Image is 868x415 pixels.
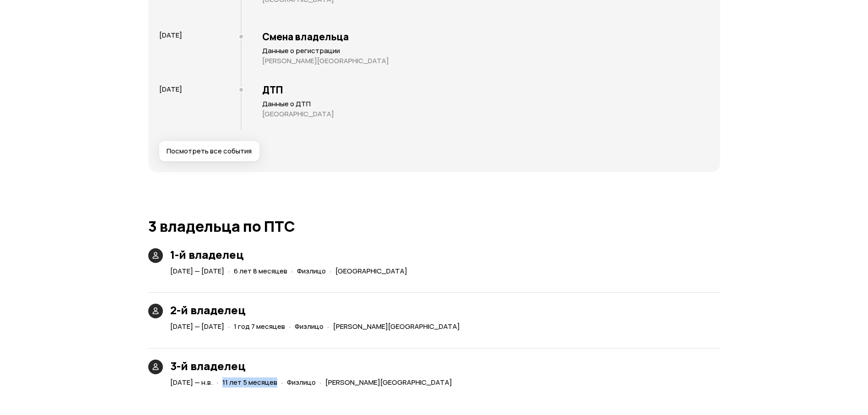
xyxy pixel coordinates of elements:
span: Физлицо [297,266,326,276]
p: [GEOGRAPHIC_DATA] [262,109,709,119]
button: Посмотреть все события [159,141,259,161]
span: [GEOGRAPHIC_DATA] [335,266,407,276]
span: 6 лет 8 месяцев [234,266,287,276]
span: · [327,319,329,334]
h3: 2-й владелец [170,304,464,317]
span: · [291,263,293,278]
span: · [228,319,230,334]
h3: 1-й владелец [170,248,411,261]
h1: 3 владельца по ПТС [148,218,720,235]
span: · [329,263,332,278]
p: [PERSON_NAME][GEOGRAPHIC_DATA] [262,56,709,66]
span: · [289,319,291,334]
span: 11 лет 5 месяцев [222,377,277,387]
span: [DATE] — н.в. [170,377,213,387]
span: 1 год 7 месяцев [234,322,285,331]
span: [PERSON_NAME][GEOGRAPHIC_DATA] [325,377,452,387]
h3: Смена владельца [262,31,709,43]
p: Данные о регистрации [262,46,709,55]
span: Физлицо [287,377,316,387]
span: [DATE] — [DATE] [170,266,224,276]
span: [PERSON_NAME][GEOGRAPHIC_DATA] [333,322,460,331]
span: · [228,263,230,278]
span: · [319,375,322,390]
span: [DATE] [159,84,182,94]
span: · [281,375,283,390]
h3: ДТП [262,84,709,96]
p: Данные о ДТП [262,99,709,109]
span: Физлицо [295,322,323,331]
span: [DATE] [159,30,182,40]
span: [DATE] — [DATE] [170,322,224,331]
h3: 3-й владелец [170,360,456,372]
span: · [216,375,219,390]
span: Посмотреть все события [167,147,252,156]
